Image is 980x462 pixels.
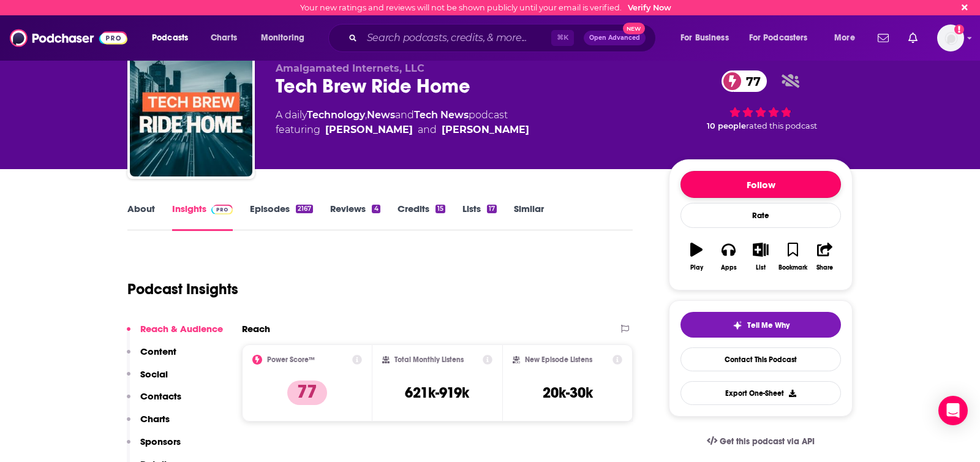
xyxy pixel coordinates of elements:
div: 4 [372,205,380,213]
button: Play [680,235,712,279]
div: 17 [487,205,497,213]
h3: 621k-919k [405,384,469,402]
h1: Podcast Insights [127,280,238,298]
h2: Reach [242,323,270,335]
a: Technology [307,109,365,121]
button: Content [127,346,176,368]
div: [PERSON_NAME] [325,123,413,137]
span: New [623,23,645,34]
button: open menu [672,28,744,48]
span: Monitoring [261,29,304,47]
button: Social [127,368,168,391]
div: 77 10 peoplerated this podcast [669,62,853,138]
a: Lists17 [462,203,497,231]
div: A daily podcast [276,108,529,137]
div: Open Intercom Messenger [938,396,968,425]
span: For Podcasters [749,29,808,47]
img: Podchaser - Follow, Share and Rate Podcasts [10,26,127,50]
h2: Total Monthly Listens [394,355,464,364]
div: List [756,264,766,271]
a: Contact This Podcast [680,347,841,371]
button: Sponsors [127,436,181,458]
span: and [418,123,437,137]
a: Charts [203,28,244,48]
button: Export One-Sheet [680,381,841,405]
button: open menu [826,28,870,48]
span: Charts [211,29,237,47]
h2: Power Score™ [267,355,315,364]
span: 10 people [707,121,746,131]
p: Reach & Audience [140,323,223,335]
button: Contacts [127,390,181,413]
div: Apps [721,264,737,271]
a: Show notifications dropdown [903,28,922,48]
p: 77 [287,381,327,405]
h3: 20k-30k [543,384,593,402]
p: Contacts [140,390,181,402]
div: 2167 [296,205,313,213]
div: Bookmark [778,264,807,271]
span: , [365,109,367,121]
span: Tell Me Why [747,320,790,330]
a: 77 [722,70,767,92]
p: Content [140,346,176,357]
span: featuring [276,123,529,137]
button: Bookmark [777,235,809,279]
span: Get this podcast via API [720,436,815,447]
img: Tech Brew Ride Home [130,54,252,176]
p: Social [140,368,168,380]
button: Open AdvancedNew [584,31,646,45]
a: Reviews4 [330,203,380,231]
span: Podcasts [152,29,188,47]
a: Get this podcast via API [697,426,824,456]
span: ⌘ K [551,30,574,46]
span: Open Advanced [589,35,640,41]
a: About [127,203,155,231]
button: open menu [252,28,320,48]
input: Search podcasts, credits, & more... [362,28,551,48]
div: Search podcasts, credits, & more... [340,24,668,52]
span: rated this podcast [746,121,817,131]
img: Podchaser Pro [211,205,233,214]
button: open menu [143,28,204,48]
span: Logged in as DanHaggerty [937,25,964,51]
div: Share [816,264,833,271]
a: Episodes2167 [250,203,313,231]
svg: Email not verified [954,25,964,34]
button: tell me why sparkleTell Me Why [680,312,841,338]
span: More [834,29,855,47]
h2: New Episode Listens [525,355,592,364]
button: List [745,235,777,279]
img: tell me why sparkle [733,320,742,330]
a: InsightsPodchaser Pro [172,203,233,231]
span: Amalgamated Internets, LLC [276,62,424,74]
a: Show notifications dropdown [873,28,894,48]
div: 15 [435,205,445,213]
div: Rate [680,203,841,228]
span: and [395,109,414,121]
span: 77 [734,70,767,92]
button: open menu [741,28,826,48]
button: Apps [712,235,744,279]
a: Credits15 [398,203,445,231]
a: News [367,109,395,121]
div: Play [690,264,703,271]
button: Follow [680,171,841,198]
div: Your new ratings and reviews will not be shown publicly until your email is verified. [300,3,671,12]
button: Charts [127,413,170,436]
a: Verify Now [628,3,671,12]
span: For Business [680,29,729,47]
p: Sponsors [140,436,181,447]
button: Show profile menu [937,25,964,51]
a: Tech News [414,109,469,121]
a: Similar [514,203,544,231]
p: Charts [140,413,170,425]
button: Share [809,235,841,279]
div: [PERSON_NAME] [442,123,529,137]
img: User Profile [937,25,964,51]
button: Reach & Audience [127,323,223,346]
